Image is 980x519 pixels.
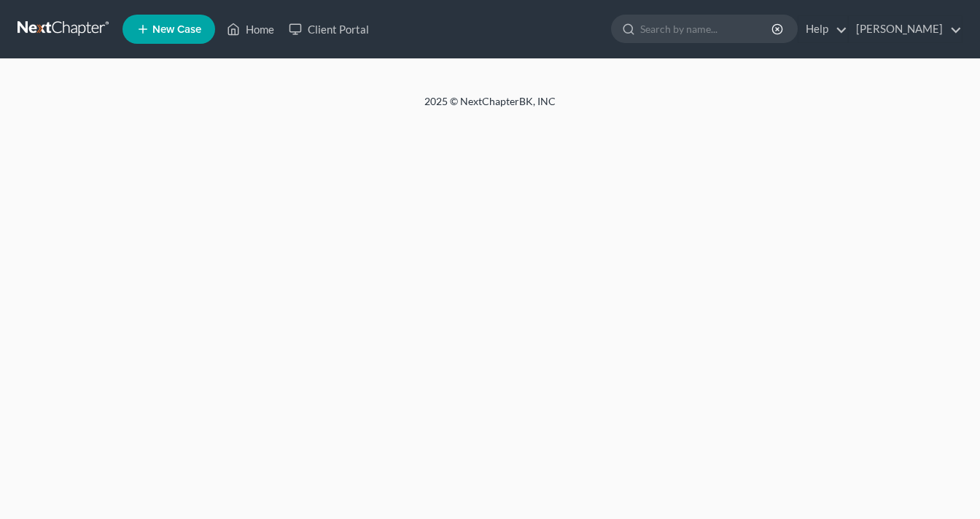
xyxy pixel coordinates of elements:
a: Client Portal [281,16,376,42]
span: New Case [152,24,201,35]
a: Home [219,16,281,42]
div: 2025 © NextChapterBK, INC [74,94,906,120]
a: Help [798,16,847,42]
input: Search by name... [640,15,774,42]
a: [PERSON_NAME] [849,16,962,42]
